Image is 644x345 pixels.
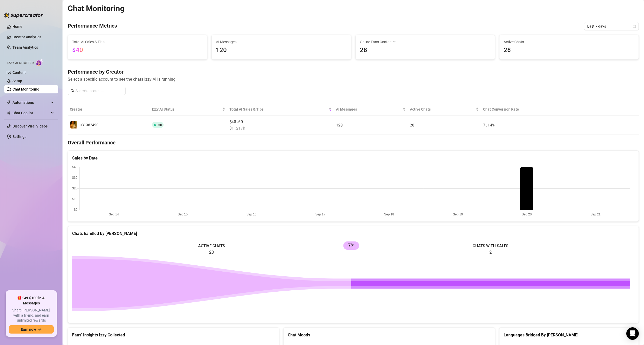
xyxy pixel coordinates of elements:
[587,22,636,30] span: Last 7 days
[12,24,22,29] a: Home
[38,328,42,331] span: arrow-right
[216,45,347,55] span: 120
[12,79,22,83] a: Setup
[334,103,408,116] th: AI Messages
[72,230,634,237] div: Chats handled by [PERSON_NAME]
[72,46,83,54] span: $40
[12,109,49,117] span: Chat Copilot
[410,106,475,112] span: Active Chats
[68,103,150,116] th: Creator
[12,87,39,91] a: Chat Monitoring
[229,119,332,125] span: $40.00
[360,39,491,45] span: Online Fans Contacted
[481,103,582,116] th: Chat Conversion Rate
[68,22,117,30] h4: Performance Metrics
[12,71,26,75] a: Content
[158,123,162,127] span: On
[68,68,639,75] h4: Performance by Creator
[483,122,495,127] span: 7.14 %
[408,103,481,116] th: Active Chats
[152,106,221,112] span: Izzy AI Status
[4,12,43,18] img: logo-BBDzfeDw.svg
[336,106,402,112] span: AI Messages
[360,45,491,55] span: 28
[36,59,44,66] img: AI Chatter
[7,61,34,66] span: Izzy AI Chatter
[633,25,636,28] span: calendar
[80,123,98,127] span: u31362490
[71,89,74,93] span: search
[504,39,634,45] span: Active Chats
[72,39,203,45] span: Total AI Sales & Tips
[68,76,639,82] span: Select a specific account to see the chats Izzy AI is running.
[12,45,38,49] a: Team Analytics
[229,125,332,131] span: $ 1.21 /h
[9,325,54,334] button: Earn nowarrow-right
[12,124,48,128] a: Discover Viral Videos
[12,135,26,139] a: Settings
[227,103,334,116] th: Total AI Sales & Tips
[72,332,275,338] div: Fans' Insights Izzy Collected
[504,45,634,55] span: 28
[626,327,639,340] div: Open Intercom Messenger
[70,121,77,129] img: u31362490
[7,100,11,105] span: thunderbolt
[336,122,343,127] span: 120
[68,139,639,146] h4: Overall Performance
[150,103,227,116] th: Izzy AI Status
[76,88,122,94] input: Search account...
[12,33,54,41] a: Creator Analytics
[504,332,634,338] div: Languages Bridged By [PERSON_NAME]
[229,106,328,112] span: Total AI Sales & Tips
[7,111,10,115] img: Chat Copilot
[68,4,124,14] h2: Chat Monitoring
[216,39,347,45] span: AI Messages
[9,296,54,306] span: 🎁 Get $100 in AI Messages
[288,332,490,338] div: Chat Moods
[12,98,49,107] span: Automations
[72,155,634,161] div: Sales by Date
[410,122,414,127] span: 28
[21,327,36,331] span: Earn now
[9,308,54,323] span: Share [PERSON_NAME] with a friend, and earn unlimited rewards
